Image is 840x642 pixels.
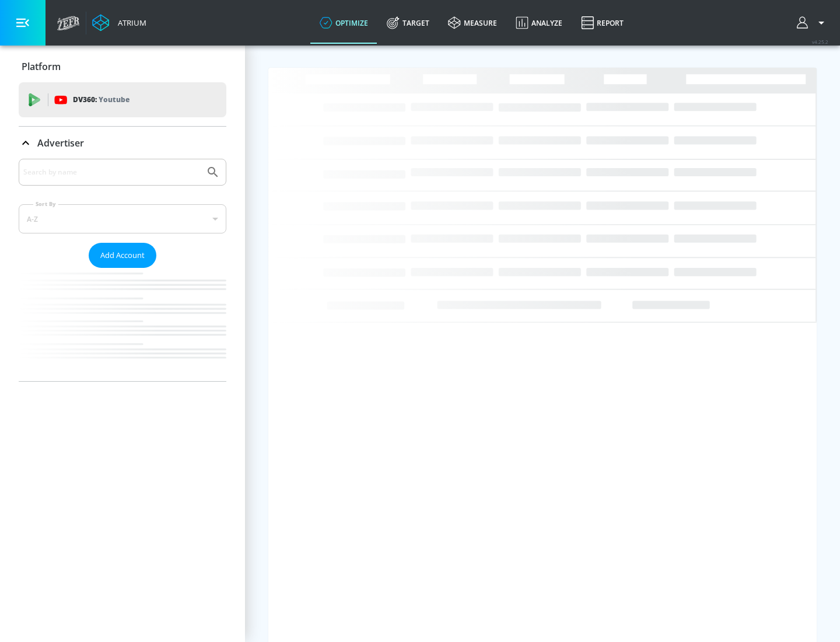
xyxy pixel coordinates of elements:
[19,82,226,117] div: DV360: Youtube
[19,50,226,83] div: Platform
[19,204,226,233] div: A-Z
[92,14,146,32] a: Atrium
[23,165,200,180] input: Search by name
[19,127,226,159] div: Advertiser
[113,18,146,28] div: Atrium
[89,243,156,268] button: Add Account
[506,2,572,44] a: Analyze
[73,93,129,106] p: DV360:
[22,60,61,73] p: Platform
[19,268,226,381] nav: list of Advertiser
[37,137,84,149] p: Advertiser
[33,200,58,208] label: Sort By
[99,93,129,106] p: Youtube
[439,2,506,44] a: measure
[19,159,226,381] div: Advertiser
[812,39,828,45] span: v 4.25.2
[377,2,439,44] a: Target
[100,249,145,262] span: Add Account
[572,2,633,44] a: Report
[310,2,377,44] a: optimize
